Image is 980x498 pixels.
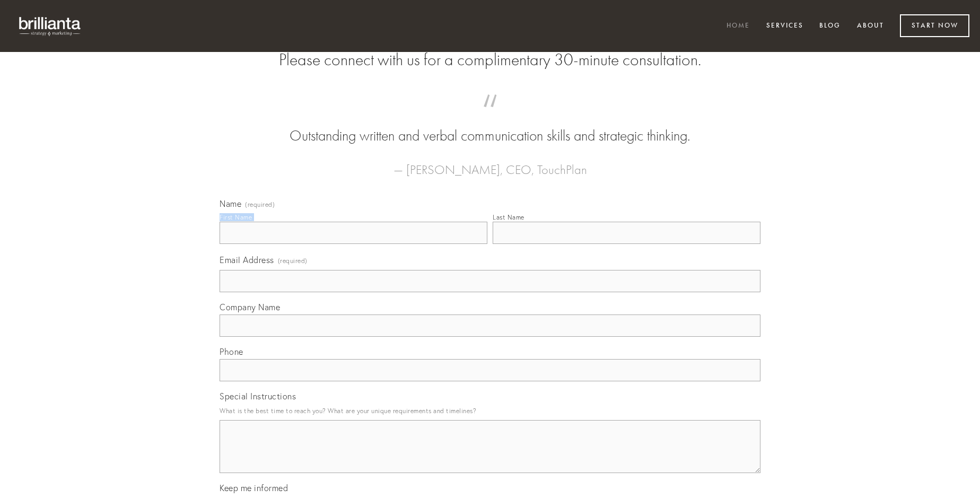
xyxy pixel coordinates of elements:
[720,18,757,35] a: Home
[220,213,252,221] div: First Name
[493,213,524,221] div: Last Name
[245,202,275,208] span: (required)
[237,105,743,126] span: “
[759,18,810,35] a: Services
[220,404,760,418] p: What is the best time to reach you? What are your unique requirements and timelines?
[220,255,274,265] span: Email Address
[237,146,743,180] figcaption: — [PERSON_NAME], CEO, TouchPlan
[278,254,308,268] span: (required)
[220,346,243,357] span: Phone
[11,11,90,41] img: brillianta - research, strategy, marketing
[220,198,241,209] span: Name
[220,50,760,70] h2: Please connect with us for a complimentary 30-minute consultation.
[220,391,296,401] span: Special Instructions
[237,105,743,146] blockquote: Outstanding written and verbal communication skills and strategic thinking.
[220,302,280,312] span: Company Name
[812,18,847,35] a: Blog
[900,14,969,37] a: Start Now
[220,483,288,493] span: Keep me informed
[850,18,891,35] a: About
